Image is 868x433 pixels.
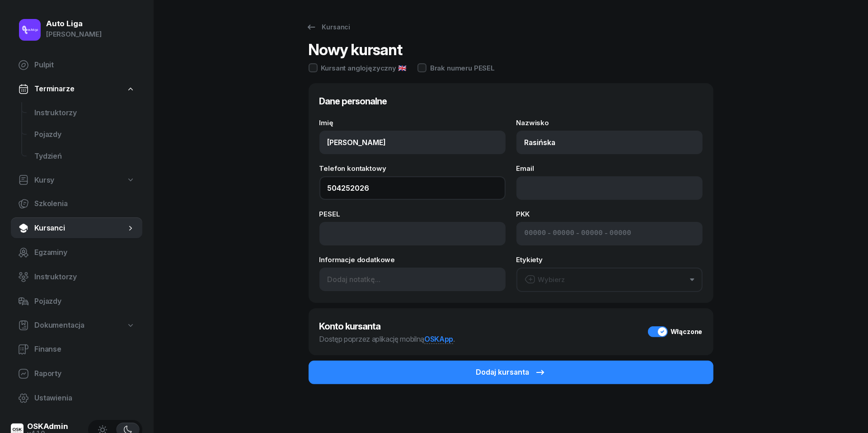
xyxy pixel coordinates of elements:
[34,174,54,186] span: Kursy
[34,222,126,234] span: Kursanci
[46,28,102,40] div: [PERSON_NAME]
[34,271,135,283] span: Instruktorzy
[34,107,135,119] span: Instruktorzy
[27,423,68,430] div: OSKAdmin
[581,228,603,240] input: 00000
[553,228,574,240] input: 00000
[34,129,135,141] span: Pojazdy
[309,42,403,58] h1: Nowy kursant
[671,328,703,335] div: Włączone
[27,102,142,124] a: Instruktorzy
[11,339,142,360] a: Finanse
[605,228,608,240] span: -
[319,268,506,291] input: Dodaj notatkę...
[34,320,84,331] span: Dokumentacja
[11,242,142,264] a: Egzaminy
[34,368,135,380] span: Raporty
[476,367,546,378] div: Dodaj kursanta
[27,124,142,146] a: Pojazdy
[11,387,142,409] a: Ustawienia
[319,319,455,334] h3: Konto kursanta
[11,363,142,385] a: Raporty
[46,20,102,28] div: Auto Liga
[309,361,713,384] button: Dodaj kursanta
[424,334,453,344] a: OSKApp
[34,151,135,162] span: Tydzień
[319,334,455,344] div: Dostęp poprzez aplikację mobilną .
[27,146,142,167] a: Tydzień
[34,296,135,307] span: Pojazdy
[610,228,631,240] input: 00000
[34,344,135,355] span: Finanse
[298,18,359,36] a: Kursanci
[11,193,142,215] a: Szkolenia
[525,228,546,240] input: 00000
[430,65,495,71] div: Brak numeru PESEL
[319,94,703,108] h3: Dane personalne
[34,392,135,404] span: Ustawienia
[34,247,135,259] span: Egzaminy
[525,274,565,286] div: Wybierz
[548,228,551,240] span: -
[516,268,703,292] button: Wybierz
[11,291,142,312] a: Pojazdy
[11,315,142,336] a: Dokumentacja
[306,22,351,33] div: Kursanci
[34,83,74,95] span: Terminarze
[11,79,142,99] a: Terminarze
[11,217,142,239] a: Kursanci
[34,198,135,210] span: Szkolenia
[321,65,407,71] div: Kursant anglojęzyczny 🇬🇧
[11,266,142,288] a: Instruktorzy
[34,59,135,71] span: Pulpit
[11,170,142,191] a: Kursy
[576,228,579,240] span: -
[11,54,142,76] a: Pulpit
